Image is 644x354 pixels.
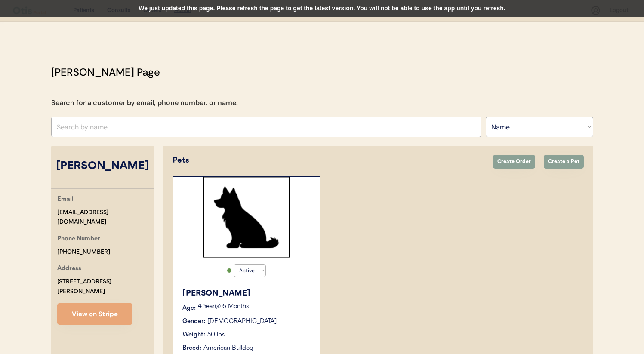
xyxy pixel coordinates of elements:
div: Age: [182,304,196,313]
button: Create Order [493,155,535,169]
img: Rectangle%2029.svg [203,177,290,258]
p: 4 Year(s) 6 Months [198,304,311,310]
div: [PERSON_NAME] [51,158,154,175]
div: American Bulldog [203,344,253,353]
div: Search for a customer by email, phone number, or name. [51,98,238,108]
div: Gender: [182,317,205,326]
div: Breed: [182,344,201,353]
button: Create a Pet [544,155,584,169]
div: Email [57,194,74,205]
button: View on Stripe [57,303,132,325]
div: 50 lbs [207,330,225,339]
div: [PHONE_NUMBER] [57,247,110,257]
div: [EMAIL_ADDRESS][DOMAIN_NAME] [57,208,154,228]
div: [STREET_ADDRESS][PERSON_NAME] [57,277,154,297]
div: Pets [173,155,484,166]
div: [PERSON_NAME] Page [51,65,160,80]
div: [DEMOGRAPHIC_DATA] [207,317,277,326]
input: Search by name [51,117,481,137]
div: [PERSON_NAME] [182,288,311,299]
div: Phone Number [57,234,100,245]
div: Address [57,264,81,274]
div: Weight: [182,330,205,339]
